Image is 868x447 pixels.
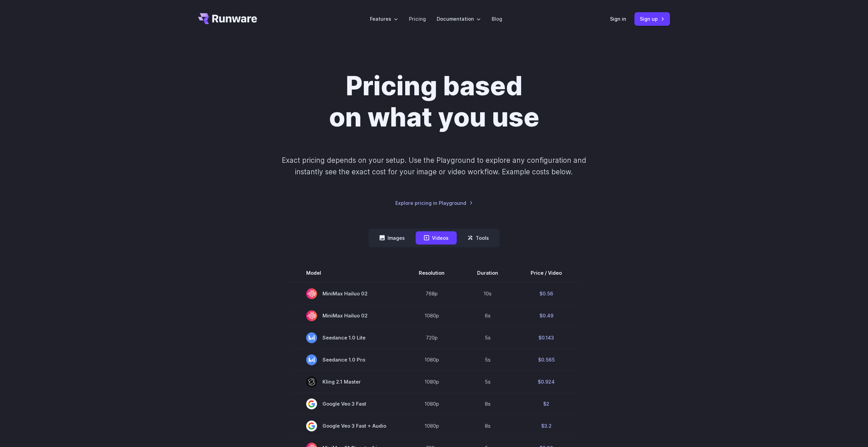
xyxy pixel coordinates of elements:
[402,327,461,349] td: 720p
[402,264,461,283] th: Resolution
[514,283,578,305] td: $0.56
[306,332,386,343] span: Seedance 1.0 Lite
[492,15,502,23] a: Blog
[402,415,461,437] td: 1080p
[514,393,578,415] td: $2
[306,376,386,387] span: Kling 2.1 Master
[409,15,426,23] a: Pricing
[461,371,514,393] td: 5s
[402,393,461,415] td: 1080p
[402,305,461,327] td: 1080p
[461,415,514,437] td: 8s
[306,399,386,409] span: Google Veo 3 Fast
[514,349,578,371] td: $0.565
[461,393,514,415] td: 8s
[306,288,386,299] span: MiniMax Hailuo 02
[416,231,457,245] button: Videos
[370,15,398,23] label: Features
[198,13,257,24] a: Go to /
[306,310,386,321] span: MiniMax Hailuo 02
[395,199,473,207] a: Explore pricing in Playground
[634,12,670,25] a: Sign up
[402,283,461,305] td: 768p
[461,283,514,305] td: 10s
[461,349,514,371] td: 5s
[461,305,514,327] td: 6s
[245,71,623,133] h1: Pricing based on what you use
[461,264,514,283] th: Duration
[371,231,413,245] button: Images
[514,327,578,349] td: $0.143
[514,415,578,437] td: $3.2
[514,305,578,327] td: $0.49
[459,231,497,245] button: Tools
[290,264,402,283] th: Model
[402,371,461,393] td: 1080p
[461,327,514,349] td: 5s
[306,421,386,431] span: Google Veo 3 Fast + Audio
[402,349,461,371] td: 1080p
[610,15,626,23] a: Sign in
[269,155,599,177] p: Exact pricing depends on your setup. Use the Playground to explore any configuration and instantl...
[514,371,578,393] td: $0.924
[514,264,578,283] th: Price / Video
[437,15,481,23] label: Documentation
[306,354,386,365] span: Seedance 1.0 Pro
